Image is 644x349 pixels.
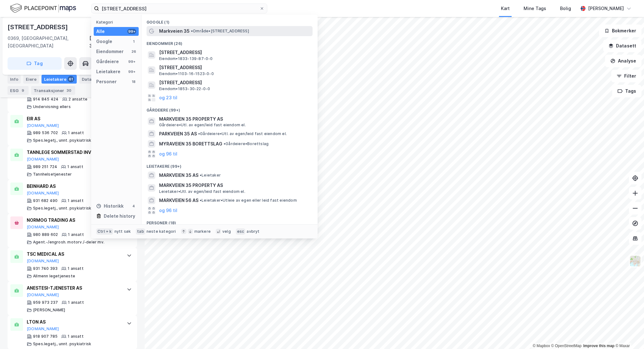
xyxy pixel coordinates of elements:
span: Gårdeiere • Borettslag [224,141,269,146]
span: MARKVEIEN 35 PROPERTY AS [159,115,310,123]
div: Gårdeiere (99+) [142,103,318,114]
button: Bokmerker [599,25,641,37]
div: Allmenn legetjeneste [33,274,75,279]
button: og 23 til [159,94,177,101]
button: [DOMAIN_NAME] [27,259,59,264]
div: 1 ansatt [68,232,84,237]
span: Markveien 35 [159,27,190,35]
div: 931 682 490 [33,198,58,203]
a: OpenStreetMap [551,344,582,348]
div: Gårdeiere [96,58,119,65]
span: [STREET_ADDRESS] [159,49,310,56]
div: Google [96,38,112,45]
div: esc [236,228,246,235]
div: Kontrollprogram for chat [613,319,644,349]
div: Leietakere [96,68,120,75]
span: • [224,141,225,146]
input: Søk på adresse, matrikkel, gårdeiere, leietakere eller personer [99,4,259,13]
div: 989 251 724 [33,164,57,169]
a: Mapbox [533,344,550,348]
div: 18 [131,79,136,84]
button: Tags [612,85,641,97]
div: 1 ansatt [68,198,84,203]
div: 1 ansatt [68,266,84,271]
div: 931 740 393 [33,266,58,271]
div: 1 ansatt [68,334,84,339]
span: • [200,198,202,203]
iframe: Chat Widget [613,319,644,349]
div: ESG [8,86,29,95]
button: [DOMAIN_NAME] [27,157,59,162]
div: Spes.legetj., unnt. psykiatrisk [33,341,91,346]
div: TSC MEDICAL AS [27,250,120,258]
span: MARKVEIEN 56 AS [159,197,198,204]
div: Transaksjoner [31,86,75,95]
div: Agent.-/engrosh. motorv./-deler mv. [33,240,104,245]
div: BEINHARD AS [27,183,120,190]
span: • [191,29,193,33]
img: Z [629,255,641,267]
div: LTON AS [27,318,120,326]
div: avbryt [247,229,259,234]
span: [STREET_ADDRESS] [159,64,310,71]
div: 1 [131,39,136,44]
div: Leietakere (99+) [142,159,318,170]
div: [STREET_ADDRESS] [8,22,69,32]
button: og 96 til [159,150,177,158]
div: 99+ [127,69,136,74]
div: Kart [501,5,510,12]
div: TANNLEGE SOMMERSTAD INVEST AS [27,149,120,156]
button: og 96 til [159,207,177,214]
div: [GEOGRAPHIC_DATA], 38/2 [89,35,137,50]
img: logo.f888ab2527a4732fd821a326f86c7f29.svg [10,3,76,14]
button: [DOMAIN_NAME] [27,191,59,196]
div: EIR AS [27,115,120,123]
div: NORMOG TRADING AS [27,216,120,224]
span: Gårdeiere • Utl. av egen/leid fast eiendom el. [159,123,246,128]
div: Eiendommer (26) [142,36,318,47]
div: 959 973 237 [33,300,58,305]
div: [PERSON_NAME] [33,308,65,313]
div: 4 [131,204,136,209]
div: tab [136,228,145,235]
div: Tannhelsetjenester [33,172,72,177]
div: 0369, [GEOGRAPHIC_DATA], [GEOGRAPHIC_DATA] [8,35,89,50]
div: Undervisning ellers [33,104,71,109]
span: Leietaker • Utleie av egen eller leid fast eiendom [200,198,297,203]
div: Bolig [560,5,571,12]
div: Ctrl + k [96,228,113,235]
span: Område • [STREET_ADDRESS] [191,29,249,34]
div: Eiere [23,75,39,84]
div: 30 [65,87,73,94]
div: 918 907 785 [33,334,58,339]
div: 99+ [127,29,136,34]
div: velg [222,229,231,234]
span: Gårdeiere • Utl. av egen/leid fast eiendom el. [198,131,287,136]
button: Datasett [603,40,641,52]
div: Mine Tags [524,5,546,12]
div: Kategori [96,20,139,25]
span: MARKVEIEN 35 PROPERTY AS [159,182,310,189]
button: [DOMAIN_NAME] [27,225,59,230]
div: Leietakere [42,75,77,84]
div: Info [8,75,21,84]
div: Historikk [96,202,124,210]
div: 989 536 702 [33,130,58,135]
span: • [200,173,202,177]
div: 980 889 602 [33,232,58,237]
div: 26 [131,49,136,54]
span: [STREET_ADDRESS] [159,79,310,86]
div: Eiendommer [96,48,124,55]
div: 1 ansatt [67,164,83,169]
span: Eiendom • 1853-30-22-0-0 [159,86,210,91]
div: 9 [20,87,26,94]
div: Alle [96,28,105,35]
span: Eiendom • 1833-139-87-0-0 [159,56,213,61]
span: MYRAVEIEN 35 BORETTSLAG [159,140,222,148]
div: 1 ansatt [68,300,84,305]
div: Google (1) [142,15,318,26]
span: PARKVEIEN 35 AS [159,130,197,138]
div: Spes.legetj., unnt. psykiatrisk [33,206,91,211]
span: Leietaker [200,173,221,178]
div: ANESTESI-TJENESTER AS [27,284,120,292]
